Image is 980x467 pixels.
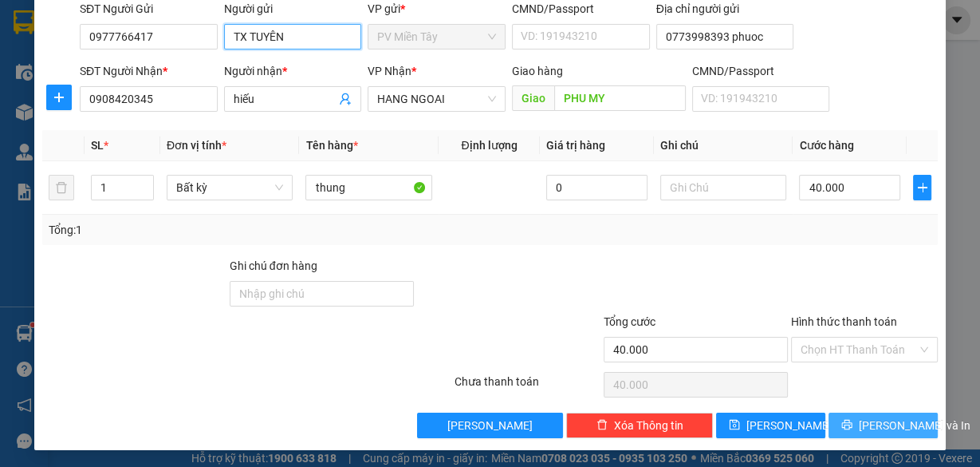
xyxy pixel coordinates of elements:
div: Chưa thanh toán [453,373,603,401]
span: Giá trị hàng [546,139,605,152]
div: HANG NGOAI [136,14,274,52]
span: SL [91,139,104,152]
span: Gửi: [14,15,38,32]
span: HANG NGOAI [377,87,496,111]
span: PV Miền Tây [377,25,496,49]
span: delete [596,419,608,432]
label: Ghi chú đơn hàng [230,259,317,272]
div: 0773998393 phuoc [14,93,125,132]
div: SĐT Người Nhận [80,62,218,80]
button: plus [913,175,931,200]
span: [PERSON_NAME] [447,417,533,434]
span: Bất kỳ [176,176,284,200]
div: PV Miền Tây [14,14,125,52]
input: Ghi Chú [660,175,787,200]
div: Tổng: 1 [49,221,380,239]
span: Tổng cước [604,315,655,328]
button: save[PERSON_NAME] [716,413,825,438]
span: 67 [159,93,187,121]
span: VP Nhận [368,65,411,77]
span: Tên hàng [305,139,357,152]
div: TX TUYÊN [14,52,125,71]
span: Định lượng [461,139,517,152]
span: save [729,419,740,432]
span: DĐ: [136,102,159,119]
span: Xóa Thông tin [614,417,683,434]
button: [PERSON_NAME] [417,413,564,438]
div: 0932176773 [136,71,274,93]
div: 0977766417 [14,71,125,93]
input: Địa chỉ của người gửi [656,24,794,49]
span: user-add [339,93,352,105]
span: plus [914,181,931,194]
span: [PERSON_NAME] [746,417,832,434]
span: printer [841,419,852,432]
span: Cước hàng [799,139,853,152]
span: Giao hàng [512,65,563,77]
th: Ghi chú [654,130,793,161]
div: Người nhận [224,62,362,80]
div: HÙNG [136,52,274,71]
span: Giao [512,85,554,111]
span: Đơn vị tính [167,139,226,152]
button: deleteXóa Thông tin [566,413,713,438]
span: [PERSON_NAME] và In [859,417,970,434]
div: CMND/Passport [692,62,830,80]
button: delete [49,175,74,200]
span: plus [47,91,71,104]
span: Nhận: [136,15,174,32]
input: VD: Bàn, Ghế [305,175,432,200]
input: Ghi chú đơn hàng [230,281,414,307]
input: 0 [546,175,647,200]
button: printer[PERSON_NAME] và In [828,413,938,438]
label: Hình thức thanh toán [791,315,897,328]
button: plus [46,85,72,110]
input: Dọc đường [554,85,686,111]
